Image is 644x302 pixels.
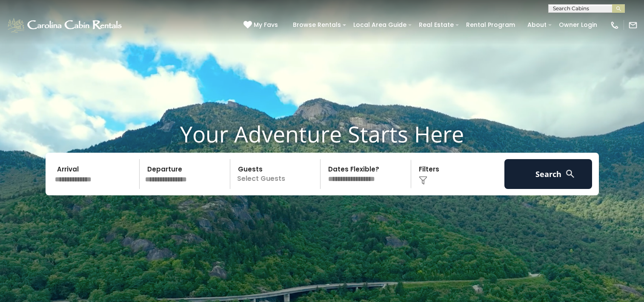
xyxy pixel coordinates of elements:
[419,176,427,185] img: filter--v1.png
[289,18,345,32] a: Browse Rentals
[610,20,619,30] img: phone-regular-white.png
[504,159,592,189] button: Search
[6,121,638,147] h1: Your Adventure Starts Here
[523,18,551,32] a: About
[555,18,601,32] a: Owner Login
[233,159,321,189] p: Select Guests
[462,18,519,32] a: Rental Program
[628,20,638,30] img: mail-regular-white.png
[565,168,575,179] img: search-regular-white.png
[254,20,278,29] span: My Favs
[349,18,411,32] a: Local Area Guide
[415,18,458,32] a: Real Estate
[243,20,280,30] a: My Favs
[6,17,124,34] img: White-1-1-2.png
